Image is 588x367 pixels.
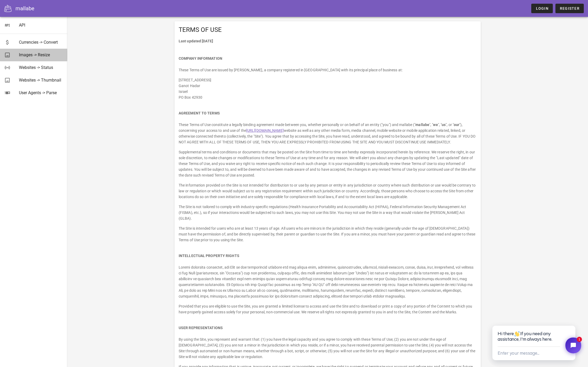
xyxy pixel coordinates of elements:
div: Currencies -> Convert [19,40,63,45]
strong: we [433,123,438,127]
p: By using the Site, you represent and warrant that: (1) you have the legal capacity and you agree ... [179,336,477,360]
h4: INTELLECTUAL PROPERTY RIGHTS [179,253,477,259]
a: Login [531,4,553,13]
div: User Agents -> Parse [19,90,63,95]
p: Supplemental terms and conditions or documents that may be posted on the Site from time to time a... [179,149,477,178]
p: The Site is not tailored to comply with industry-specific regulations (Health Insurance Portabili... [179,204,477,221]
div: TERMS OF USE [174,21,481,38]
iframe: Tidio Chat [487,309,588,367]
p: The information provided on the Site is not intended for distribution to or use by any person or ... [179,182,477,200]
h4: COMPANY INFORMATION [179,56,477,61]
strong: mallabe [415,123,429,127]
span: Register [560,6,580,11]
span: Login [535,6,548,11]
div: API [19,23,63,28]
p: Loremi dolorsita consectet, adi Elit se doe temporincid utlabore etd mag aliqua enim, adminimve, ... [179,264,477,299]
a: Register [555,4,584,13]
div: Websites -> Status [19,65,63,70]
strong: our [454,123,459,127]
strong: us [442,123,446,127]
p: These Terms of Use are issued by [PERSON_NAME], a company registered in [GEOGRAPHIC_DATA] with it... [179,67,477,73]
p: These Terms of Use constitute a legally binding agreement made between you, whether personally or... [179,122,477,145]
div: Websites -> Thumbnail [19,78,63,83]
div: mallabe [16,4,34,12]
strong: Last updated [DATE] [179,39,213,43]
p: [STREET_ADDRESS] Ganot Hadar Israel PO Box 42930 [179,77,477,100]
div: Images -> Resize [19,52,63,57]
h4: AGREEMENT TO TERMS [179,110,477,116]
h4: USER REPRESENTATIONS [179,325,477,331]
p: Provided that you are eligible to use the Site, you are granted a limited license to access and u... [179,303,477,315]
p: The Site is intended for users who are at least 13 years of age. All users who are minors in the ... [179,225,477,243]
a: [URL][DOMAIN_NAME] [246,128,284,133]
